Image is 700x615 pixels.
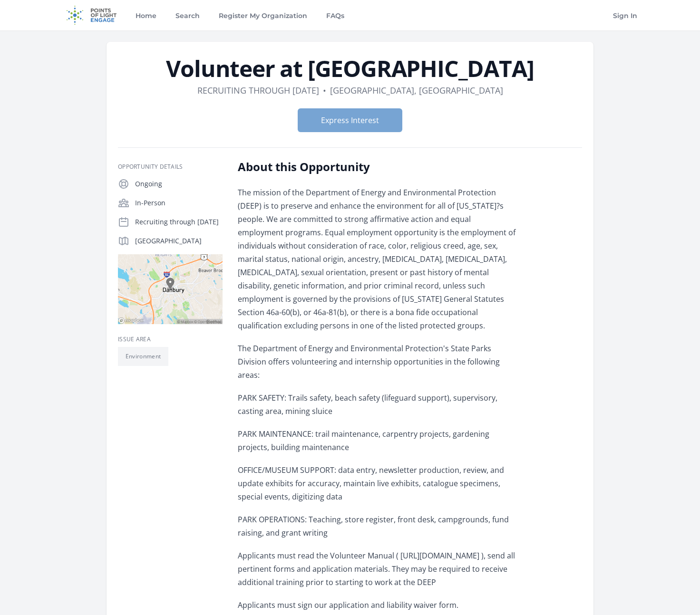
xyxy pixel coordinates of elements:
p: [GEOGRAPHIC_DATA] [135,236,223,246]
dd: [GEOGRAPHIC_DATA], [GEOGRAPHIC_DATA] [330,84,503,97]
dd: Recruiting through [DATE] [197,84,319,97]
p: OFFICE/MUSEUM SUPPORT: data entry, newsletter production, review, and update exhibits for accurac... [238,463,516,503]
p: Ongoing [135,179,223,189]
h1: Volunteer at [GEOGRAPHIC_DATA] [118,57,582,80]
h3: Issue area [118,336,223,343]
li: Environment [118,347,168,366]
p: PARK SAFETY: Trails safety, beach safety (lifeguard support), supervisory, casting area, mining s... [238,391,516,418]
p: Applicants must sign our application and liability waiver form. [238,598,516,612]
p: The Department of Energy and Environmental Protection's State Parks Division offers volunteering ... [238,342,516,382]
p: PARK MAINTENANCE: trail maintenance, carpentry projects, gardening projects, building maintenance [238,427,516,454]
h3: Opportunity Details [118,163,223,171]
p: PARK OPERATIONS: Teaching, store register, front desk, campgrounds, fund raising, and grant writing [238,513,516,539]
p: The mission of the Department of Energy and Environmental Protection (DEEP) is to preserve and en... [238,186,516,332]
p: In-Person [135,198,223,208]
div: • [323,84,326,97]
button: Express Interest [298,108,402,132]
img: Map [118,254,223,324]
p: Applicants must read the Volunteer Manual ( [URL][DOMAIN_NAME] ), send all pertinent forms and ap... [238,549,516,589]
p: Recruiting through [DATE] [135,217,223,227]
h2: About this Opportunity [238,159,516,174]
